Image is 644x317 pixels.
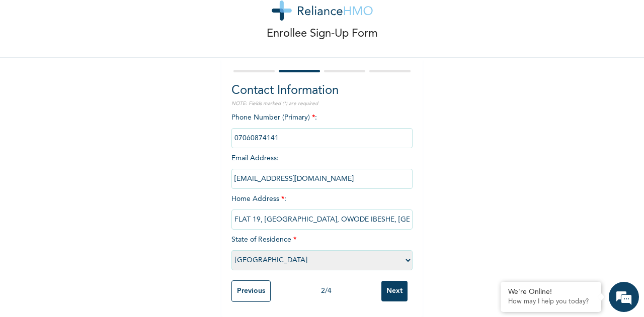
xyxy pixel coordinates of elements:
[508,288,594,296] div: We're Online!
[19,50,41,75] img: d_794563401_company_1708531726252_794563401
[231,280,271,302] input: Previous
[231,128,413,148] input: Enter Phone Number (Use yours, if not available)
[271,286,381,296] div: 2 / 4
[99,265,192,296] div: FAQs
[5,282,99,289] span: Conversation
[231,82,413,100] h2: Contact Information
[272,1,373,21] img: logo
[231,155,413,182] span: Email Address :
[231,100,413,108] p: NOTE: Fields marked (*) are required
[381,281,408,301] input: Next
[231,236,413,264] span: State of Residence
[5,230,192,265] textarea: Type your message and hit 'Enter'
[58,104,139,205] span: We're online!
[52,56,169,69] div: Chat with us now
[165,5,189,29] div: Minimize live chat window
[267,26,378,42] p: Enrollee Sign-Up Form
[508,298,594,306] p: How may I help you today?
[231,209,413,230] input: Enter home address
[231,169,413,189] input: Enter email Address (Leave empty, if unavailable)
[231,195,413,223] span: Home Address :
[231,114,413,142] span: Phone Number (Primary) :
